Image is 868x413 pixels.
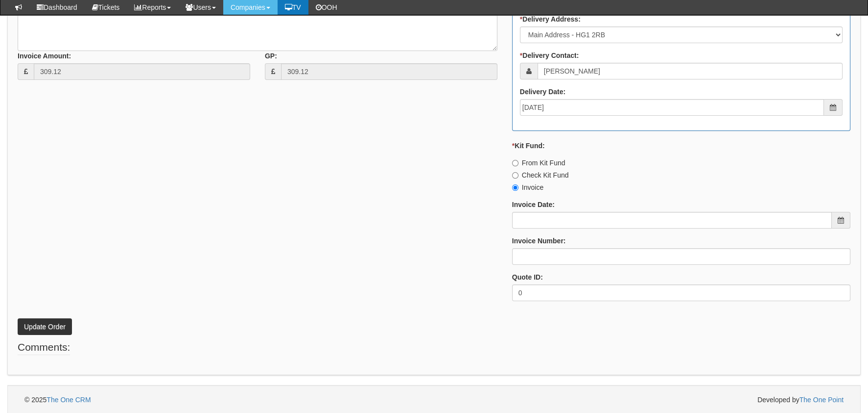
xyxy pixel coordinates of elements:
label: Delivery Contact: [520,51,579,60]
button: Update Order [18,318,72,335]
label: Delivery Date: [520,87,565,97]
label: GP: [265,51,277,61]
label: Quote ID: [512,272,543,282]
a: The One CRM [47,396,91,404]
label: From Kit Fund [512,158,565,168]
span: Developed by [757,395,844,405]
a: The One Point [799,396,844,404]
label: Invoice Number: [512,236,566,246]
label: Invoice Amount: [18,51,71,61]
label: Invoice [512,182,543,192]
input: Invoice [512,184,518,191]
input: From Kit Fund [512,160,518,166]
span: © 2025 [24,396,91,404]
label: Delivery Address: [520,14,581,24]
label: Check Kit Fund [512,170,569,180]
label: Invoice Date: [512,200,555,209]
legend: Comments: [18,340,70,355]
label: Kit Fund: [512,141,545,151]
input: Check Kit Fund [512,172,518,179]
